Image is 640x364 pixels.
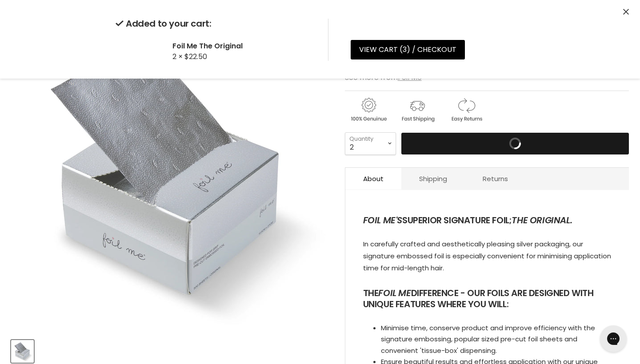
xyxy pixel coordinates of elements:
button: Foil Me The Original [11,340,34,363]
em: THE ORIGINAL. [512,214,572,226]
span: THE DIFFERENCE - OUR FOILS ARE DESIGNED WITH UNIQUE FEATURES WHERE YOU WILL: [363,287,594,311]
img: Foil Me The Original [12,341,33,362]
img: genuine.gif [345,96,392,123]
span: SUPERIOR SIGNATURE FOIL; [363,214,572,226]
em: FOIL ME'S [363,214,402,226]
em: FOIL ME [378,287,411,299]
div: Foil Me The Original image. Click or Scroll to Zoom. [11,14,329,332]
iframe: Gorgias live chat messenger [596,322,631,355]
img: Foil Me The Original [116,47,123,55]
span: $22.50 [184,51,207,62]
span: In carefully crafted and aesthetically pleasing silver packaging, our signature embossed foil is ... [363,239,611,273]
span: 2 × [172,51,183,62]
h2: Foil Me The Original [172,41,314,51]
select: Quantity [345,132,396,154]
img: shipping.gif [394,96,441,123]
button: Close [623,8,629,17]
h2: Added to your cart: [116,19,314,29]
a: Returns [465,168,526,190]
a: View cart (3) / Checkout [351,40,465,59]
span: 3 [403,44,407,55]
a: About [345,168,401,190]
span: Minimise time, conserve product and improve efficiency with the signature embossing, popular size... [381,323,595,355]
img: returns.gif [443,96,490,123]
div: Product thumbnails [10,337,331,363]
a: Shipping [401,168,465,190]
